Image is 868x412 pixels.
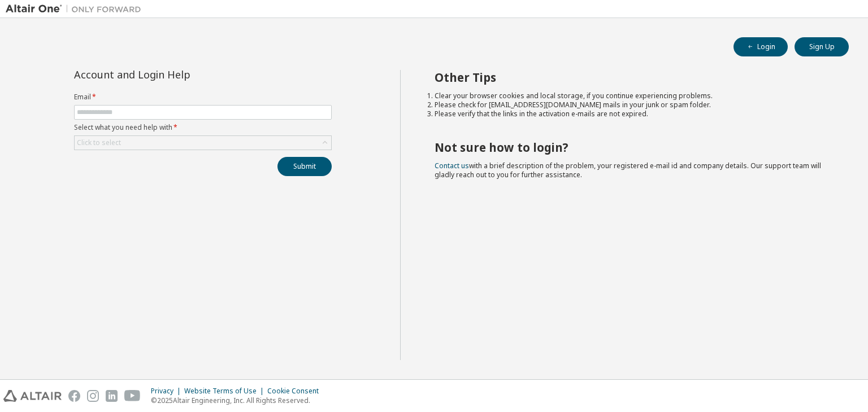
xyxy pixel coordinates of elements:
li: Please verify that the links in the activation e-mails are not expired. [435,109,829,119]
h2: Other Tips [435,70,829,85]
li: Clear your browser cookies and local storage, if you continue experiencing problems. [435,91,829,100]
h2: Not sure how to login? [435,140,829,155]
img: linkedin.svg [106,390,118,402]
div: Account and Login Help [74,70,280,79]
div: Click to select [75,136,331,150]
img: instagram.svg [87,390,99,402]
li: Please check for [EMAIL_ADDRESS][DOMAIN_NAME] mails in your junk or spam folder. [435,100,829,109]
img: altair_logo.svg [3,390,62,402]
span: with a brief description of the problem, your registered e-mail id and company details. Our suppo... [435,161,821,179]
img: youtube.svg [124,390,141,402]
div: Click to select [77,138,121,147]
button: Login [734,37,788,56]
label: Select what you need help with [74,123,332,132]
div: Cookie Consent [267,387,325,396]
img: Altair One [6,3,147,15]
a: Contact us [435,161,469,170]
button: Submit [277,157,332,176]
label: Email [74,93,332,102]
button: Sign Up [795,37,849,56]
div: Privacy [151,387,184,396]
div: Website Terms of Use [184,387,267,396]
p: © 2025 Altair Engineering, Inc. All Rights Reserved. [151,396,325,405]
img: facebook.svg [68,390,80,402]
